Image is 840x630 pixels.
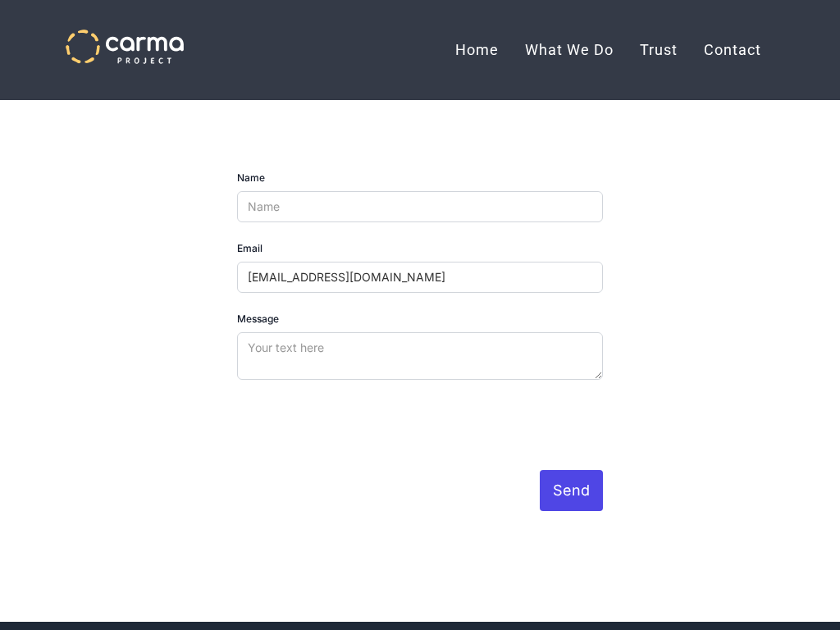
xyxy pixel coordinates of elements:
[237,242,603,255] label: Email
[237,262,603,293] input: Write your email here
[237,313,603,326] label: Message
[66,30,184,64] a: home
[627,30,691,71] a: Trust
[237,399,486,463] iframe: reCAPTCHA
[237,171,603,185] label: Name
[237,191,603,222] input: Name
[237,171,603,511] form: Email Form
[442,30,512,71] a: Home
[691,30,774,71] a: Contact
[512,30,627,71] a: What We Do
[540,470,603,511] input: Send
